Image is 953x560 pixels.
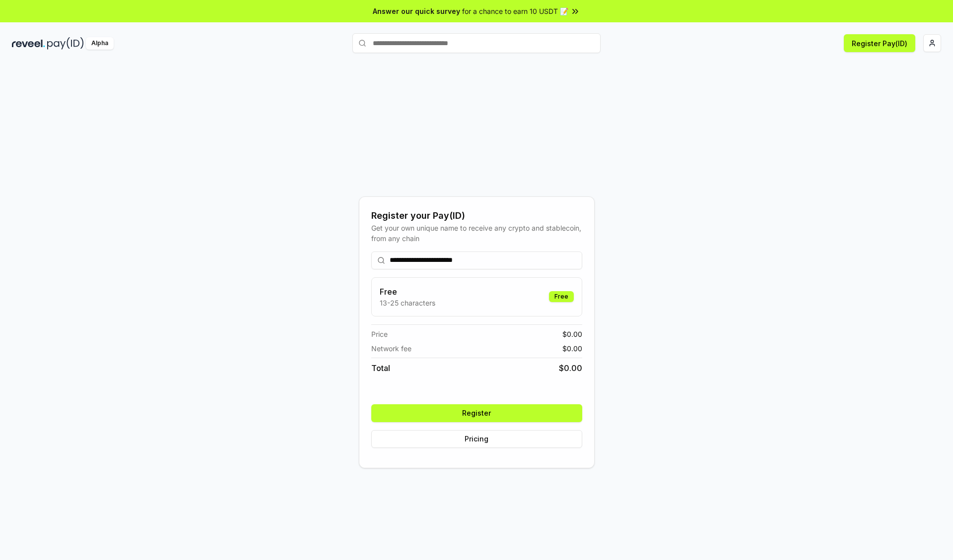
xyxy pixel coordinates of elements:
[371,430,582,448] button: Pricing
[380,298,435,308] p: 13-25 characters
[462,6,568,16] span: for a chance to earn 10 USDT 📝
[844,34,915,52] button: Register Pay(ID)
[380,286,435,298] h3: Free
[371,404,582,422] button: Register
[371,343,411,354] span: Network fee
[562,329,582,339] span: $ 0.00
[549,291,574,302] div: Free
[371,362,390,374] span: Total
[371,209,582,223] div: Register your Pay(ID)
[371,329,388,339] span: Price
[562,343,582,354] span: $ 0.00
[12,37,45,50] img: reveel_dark
[371,223,582,244] div: Get your own unique name to receive any crypto and stablecoin, from any chain
[86,37,114,50] div: Alpha
[47,37,84,50] img: pay_id
[559,362,582,374] span: $ 0.00
[373,6,460,16] span: Answer our quick survey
